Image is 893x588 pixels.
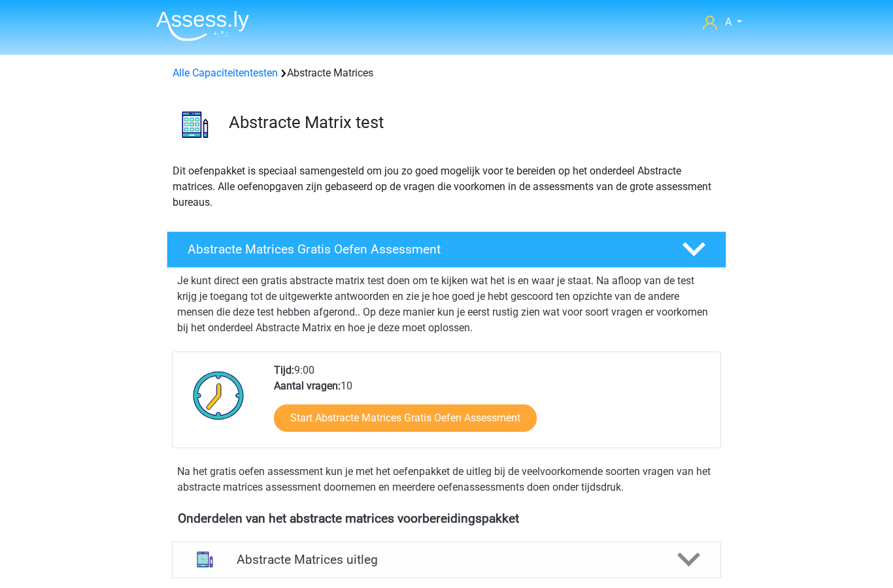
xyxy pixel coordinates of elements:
[725,16,732,28] span: A
[229,112,716,133] h3: Abstracte Matrix test
[167,97,223,152] img: abstracte matrices
[274,404,537,432] a: Start Abstracte Matrices Gratis Oefen Assessment
[173,67,278,79] a: Alle Capaciteitentesten
[177,273,716,336] p: Je kunt direct een gratis abstracte matrix test doen om te kijken wat het is en waar je staat. Na...
[161,231,732,268] a: Abstracte Matrices Gratis Oefen Assessment
[188,543,222,576] img: abstracte matrices uitleg
[172,464,721,495] div: Na het gratis oefen assessment kun je met het oefenpakket de uitleg bij de veelvoorkomende soorte...
[178,511,715,526] h4: Onderdelen van het abstracte matrices voorbereidingspakket
[173,163,720,210] p: Dit oefenpakket is speciaal samengesteld om jou zo goed mogelijk voor te bereiden op het onderdee...
[698,14,747,30] a: A
[188,242,661,257] h4: Abstracte Matrices Gratis Oefen Assessment
[264,363,720,448] div: 9:00 10
[167,542,726,578] a: uitleg Abstracte Matrices uitleg
[167,65,726,81] div: Abstracte Matrices
[156,10,249,41] img: Assessly
[186,363,252,428] img: Klok
[274,380,341,392] b: Aantal vragen:
[237,552,656,567] h4: Abstracte Matrices uitleg
[274,364,294,376] b: Tijd:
